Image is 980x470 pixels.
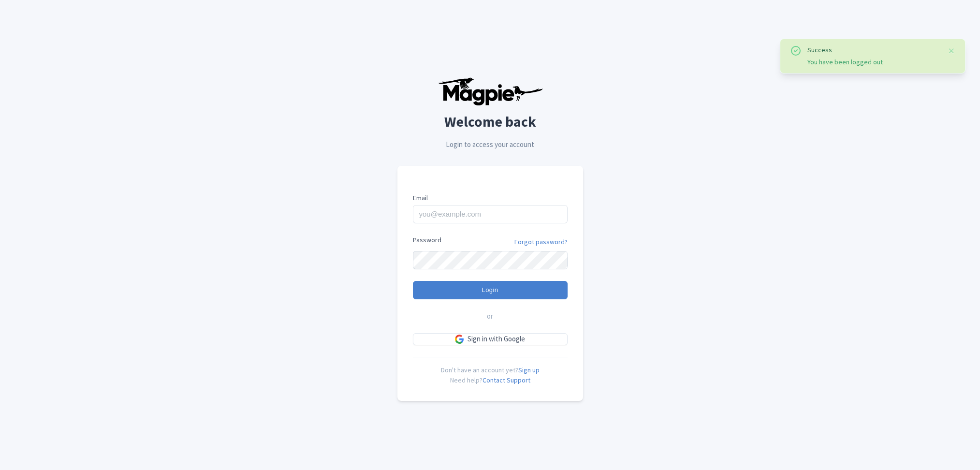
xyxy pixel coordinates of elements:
label: Email [413,193,568,203]
span: or [487,311,493,322]
a: Sign up [518,366,540,374]
a: Forgot password? [514,237,568,247]
a: Sign in with Google [413,333,568,345]
img: logo-ab69f6fb50320c5b225c76a69d11143b.png [436,77,544,106]
p: Login to access your account [397,139,583,150]
label: Password [413,235,441,245]
div: Don't have an account yet? Need help? [413,357,568,385]
div: You have been logged out [807,57,940,67]
input: Login [413,281,568,299]
a: Contact Support [483,376,530,384]
h2: Welcome back [397,114,583,130]
img: google.svg [455,335,464,343]
button: Close [948,45,955,57]
input: you@example.com [413,205,568,223]
div: Success [807,45,940,55]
